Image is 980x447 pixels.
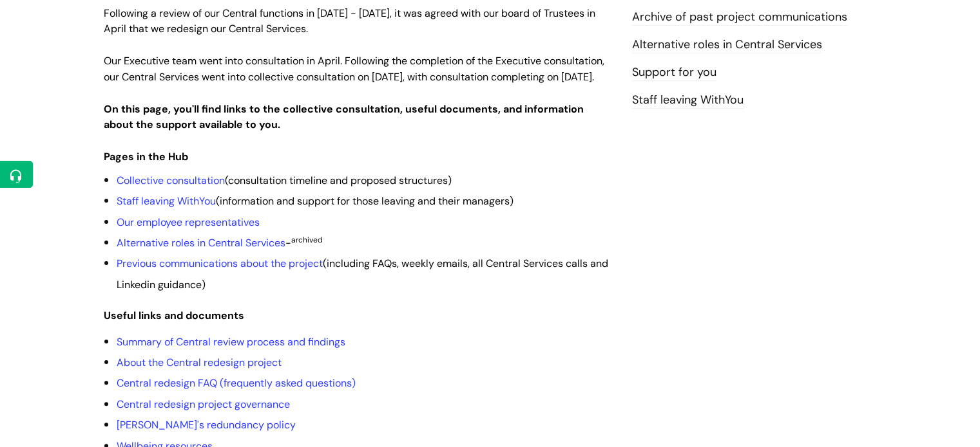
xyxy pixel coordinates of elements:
a: Archive of past project communications [632,9,847,26]
a: About the Central redesign project [117,356,282,369]
a: Our employee representatives [117,215,260,229]
a: [PERSON_NAME]'s redundancy policy [117,418,296,432]
a: Collective consultation [117,174,225,187]
span: Our Executive team went into consultation in April. Following the completion of the Executive con... [104,54,604,84]
strong: On this page, you'll find links to the collective consultation, useful documents, and information... [104,102,584,132]
a: Support for you [632,64,716,81]
a: Alternative roles in Central Services [117,236,285,250]
a: Central redesign project governance [117,397,290,411]
span: - [117,236,323,250]
span: (consultation timeline and proposed structures) [117,174,452,187]
a: Alternative roles in Central Services [632,37,822,53]
a: Staff leaving WithYou [632,92,744,109]
strong: Useful links and documents [104,309,244,322]
a: Central redesign FAQ (frequently asked questions) [117,376,356,390]
a: Previous communications about the project [117,257,323,270]
sup: archived [291,235,323,245]
a: Staff leaving WithYou [117,194,216,208]
span: Following a review of our Central functions in [DATE] - [DATE], it was agreed with our board of T... [104,6,595,36]
span: (including FAQs, weekly emails, all Central Services calls and Linkedin guidance) [117,257,608,291]
a: Summary of Central review process and findings [117,335,345,349]
strong: Pages in the Hub [104,150,188,163]
span: (information and support for those leaving and their managers) [117,194,514,208]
